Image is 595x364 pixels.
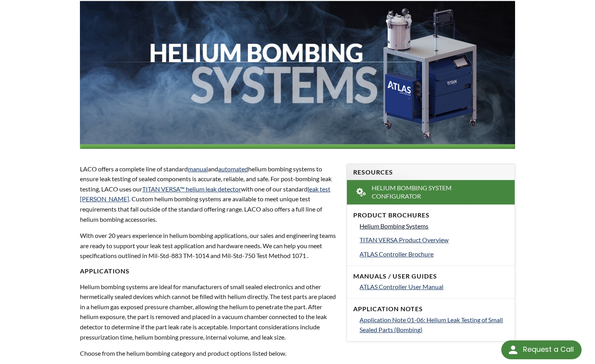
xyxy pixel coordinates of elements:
span: Helium Bombing Systems [360,222,428,230]
h4: Resources [353,168,508,176]
a: automated [218,165,248,173]
div: Request a Call [523,340,574,358]
a: manual [188,165,208,173]
img: round button [507,344,519,356]
a: Application Note 01-06: Helium Leak Testing of Small Sealed Parts (Bombing) [360,315,508,335]
p: LACO offers a complete line of standard and helium bombing systems to ensure leak testing of seal... [80,164,337,225]
div: Request a Call [501,340,582,359]
a: TITAN VERSA Product Overview [360,235,508,245]
span: Application Note 01-06: Helium Leak Testing of Small Sealed Parts (Bombing) [360,316,503,334]
h4: Product Brochures [353,211,508,219]
p: Helium bombing systems are ideal for manufacturers of small sealed electronics and other hermetic... [80,282,337,342]
span: Helium Bombing System Configurator [372,184,491,201]
a: ATLAS Controller User Manual [360,282,508,292]
h4: Application Notes [353,305,508,313]
a: TITAN VERSA™ helium leak detector [142,185,241,193]
p: Choose from the helium bombing category and product options listed below. [80,348,337,358]
span: TITAN VERSA Product Overview [360,236,449,243]
a: ATLAS Controller Brochure [360,249,508,259]
span: ATLAS Controller Brochure [360,250,434,258]
h4: Manuals / User Guides [353,272,508,280]
a: Helium Bombing Systems [360,221,508,231]
a: Helium Bombing System Configurator [347,180,515,204]
p: With over 20 years experience in helium bombing applications, our sales and engineering teams are... [80,230,337,261]
span: ATLAS Controller User Manual [360,283,443,290]
h4: Applications [80,267,337,275]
